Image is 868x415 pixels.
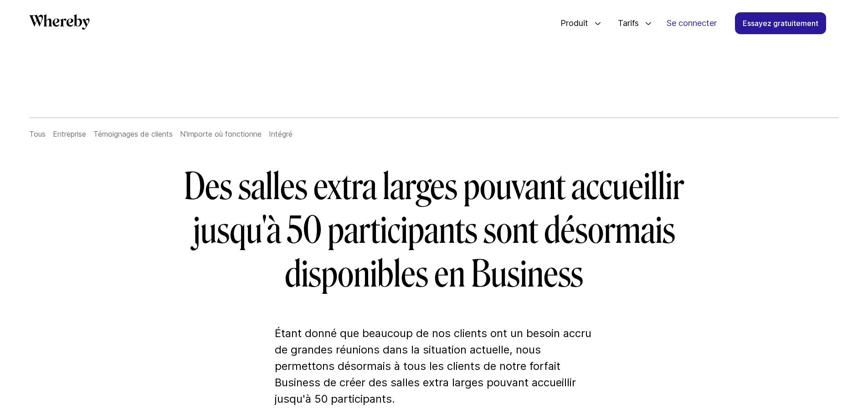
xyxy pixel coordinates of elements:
[560,18,588,28] font: Produit
[29,129,46,138] a: Tous
[743,19,818,28] font: Essayez gratuitement
[735,12,826,34] a: Essayez gratuitement
[275,327,591,405] font: Étant donné que beaucoup de nos clients ont un besoin accru de grandes réunions dans la situation...
[180,129,262,138] a: N'importe où fonctionne
[53,129,86,138] a: Entreprise
[269,129,293,138] a: Intégré
[667,18,717,28] font: Se connecter
[29,14,90,33] a: Par lequel
[618,18,639,28] font: Tarifs
[29,14,90,30] svg: Par lequel
[659,13,724,34] a: Se connecter
[184,165,684,296] font: Des salles extra larges pouvant accueillir jusqu'à 50 participants sont désormais disponibles en ...
[93,129,173,138] a: Témoignages de clients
